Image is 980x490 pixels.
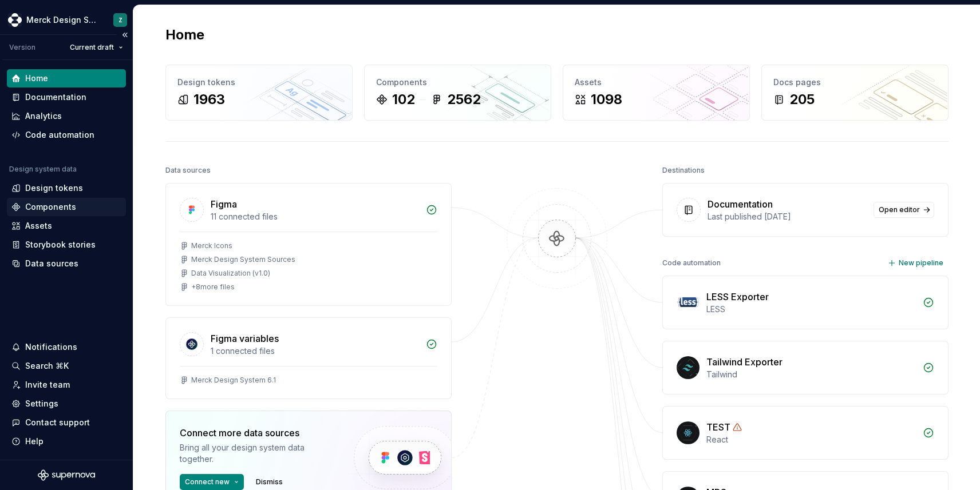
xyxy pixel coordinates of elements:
[7,107,126,125] a: Analytics
[118,15,122,25] div: Z
[25,182,83,194] div: Design tokens
[165,317,452,399] a: Figma variables1 connected filesMerck Design System 6.1
[165,162,211,178] div: Data sources
[761,65,949,121] a: Docs pages205
[7,126,126,144] a: Code automation
[211,332,279,345] div: Figma variables
[591,90,622,109] div: 1098
[177,77,341,88] div: Design tokens
[662,162,705,178] div: Destinations
[7,254,126,273] a: Data sources
[706,434,916,445] div: React
[193,90,225,109] div: 1963
[7,376,126,394] a: Invite team
[7,198,126,216] a: Components
[25,129,94,141] div: Code automation
[364,65,551,121] a: Components1022562
[191,255,295,264] div: Merck Design System Sources
[25,379,70,391] div: Invite team
[191,241,232,250] div: Merck Icons
[708,197,773,211] div: Documentation
[25,417,90,428] div: Contact support
[211,211,419,222] div: 11 connected files
[165,26,204,44] h2: Home
[7,69,126,87] a: Home
[7,395,126,413] a: Settings
[117,27,133,43] button: Collapse sidebar
[25,110,62,122] div: Analytics
[773,77,936,88] div: Docs pages
[180,474,244,490] button: Connect new
[26,14,100,26] div: Merck Design System
[211,197,237,211] div: Figma
[7,88,126,106] a: Documentation
[789,90,815,109] div: 205
[180,426,334,440] div: Connect more data sources
[392,90,415,109] div: 102
[9,165,77,174] div: Design system data
[575,77,738,88] div: Assets
[25,73,48,84] div: Home
[185,477,230,487] span: Connect new
[25,201,76,213] div: Components
[7,179,126,197] a: Design tokens
[7,413,126,432] button: Contact support
[376,77,539,88] div: Components
[7,217,126,235] a: Assets
[7,432,126,451] button: Help
[25,360,69,372] div: Search ⌘K
[25,436,44,447] div: Help
[25,341,77,353] div: Notifications
[7,357,126,375] button: Search ⌘K
[879,205,920,214] span: Open editor
[65,39,128,55] button: Current draft
[8,13,22,27] img: 317a9594-9ec3-41ad-b59a-e557b98ff41d.png
[874,202,934,218] a: Open editor
[180,442,334,465] div: Bring all your design system data together.
[706,355,783,369] div: Tailwind Exporter
[706,304,916,315] div: LESS
[7,338,126,356] button: Notifications
[25,91,86,103] div: Documentation
[256,477,283,487] span: Dismiss
[7,236,126,254] a: Storybook stories
[706,420,730,434] div: TEST
[706,369,916,380] div: Tailwind
[191,282,235,292] div: + 8 more files
[2,7,131,32] button: Merck Design SystemZ
[884,255,949,271] button: New pipeline
[25,239,96,250] div: Storybook stories
[191,269,270,278] div: Data Visualization (v1.0)
[25,398,58,409] div: Settings
[706,290,769,304] div: LESS Exporter
[165,183,452,306] a: Figma11 connected filesMerck IconsMerck Design System SourcesData Visualization (v1.0)+8more files
[447,90,481,109] div: 2562
[38,469,95,481] svg: Supernova Logo
[899,258,943,268] span: New pipeline
[9,43,35,52] div: Version
[563,65,750,121] a: Assets1098
[165,65,353,121] a: Design tokens1963
[251,474,288,490] button: Dismiss
[70,43,114,52] span: Current draft
[662,255,721,271] div: Code automation
[211,345,419,357] div: 1 connected files
[191,376,276,385] div: Merck Design System 6.1
[25,258,78,269] div: Data sources
[708,211,867,222] div: Last published [DATE]
[25,220,52,232] div: Assets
